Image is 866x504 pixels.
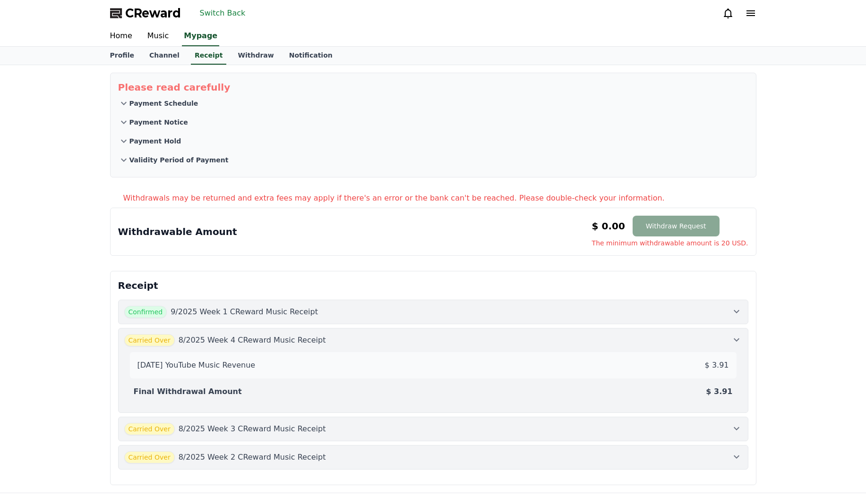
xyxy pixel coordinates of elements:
[592,219,625,233] p: $ 0.00
[282,47,340,65] a: Notification
[125,6,181,21] span: CReward
[196,6,249,21] button: Switch Back
[103,47,142,65] a: Profile
[182,26,219,46] a: Mypage
[179,423,326,435] p: 8/2025 Week 3 CReward Music Receipt
[118,328,748,413] button: Carried Over 8/2025 Week 4 CReward Music Receipt [DATE] YouTube Music Revenue $ 3.91 Final Withdr...
[592,238,748,248] span: The minimum withdrawable amount is 20 USD.
[118,417,748,441] button: Carried Over 8/2025 Week 3 CReward Music Receipt
[124,451,175,463] span: Carried Over
[706,386,732,397] p: $ 3.91
[134,386,242,397] p: Final Withdrawal Amount
[142,47,187,65] a: Channel
[123,193,756,204] p: Withdrawals may be returned and extra fees may apply if there's an error or the bank can't be rea...
[118,94,748,113] button: Payment Schedule
[118,81,748,94] p: Please read carefully
[118,279,748,292] p: Receipt
[124,423,175,435] span: Carried Over
[633,216,720,236] button: Withdraw Request
[103,26,140,46] a: Home
[118,151,748,169] button: Validity Period of Payment
[118,132,748,151] button: Payment Hold
[118,113,748,132] button: Payment Notice
[110,6,181,21] a: CReward
[129,99,198,108] p: Payment Schedule
[705,360,729,371] p: $ 3.91
[124,306,167,318] span: Confirmed
[140,26,177,46] a: Music
[179,452,326,463] p: 8/2025 Week 2 CReward Music Receipt
[118,225,237,238] p: Withdrawable Amount
[171,306,318,318] p: 9/2025 Week 1 CReward Music Receipt
[230,47,281,65] a: Withdraw
[129,118,188,127] p: Payment Notice
[118,445,748,470] button: Carried Over 8/2025 Week 2 CReward Music Receipt
[129,136,181,146] p: Payment Hold
[137,360,256,371] p: [DATE] YouTube Music Revenue
[118,300,748,324] button: Confirmed 9/2025 Week 1 CReward Music Receipt
[129,155,229,165] p: Validity Period of Payment
[124,334,175,346] span: Carried Over
[179,335,326,346] p: 8/2025 Week 4 CReward Music Receipt
[191,47,227,65] a: Receipt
